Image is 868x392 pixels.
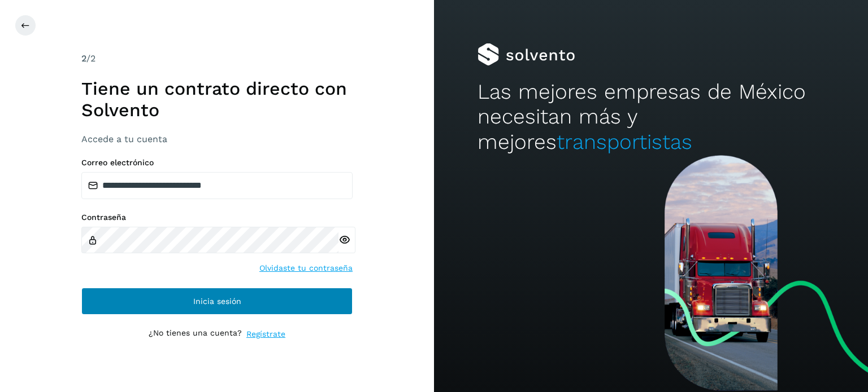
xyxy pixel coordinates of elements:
label: Correo electrónico [81,158,353,168]
div: /2 [81,52,353,65]
h2: Las mejores empresas de México necesitan más y mejores [478,80,824,155]
a: Regístrate [246,328,285,340]
a: Olvidaste tu contraseña [259,262,353,274]
h3: Accede a tu cuenta [81,134,353,144]
label: Contraseña [81,213,353,222]
p: ¿No tienes una cuenta? [149,328,242,340]
h1: Tiene un contrato directo con Solvento [81,78,353,121]
button: Inicia sesión [81,288,353,315]
span: 2 [81,53,86,64]
span: Inicia sesión [193,297,241,305]
span: transportistas [557,130,692,154]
